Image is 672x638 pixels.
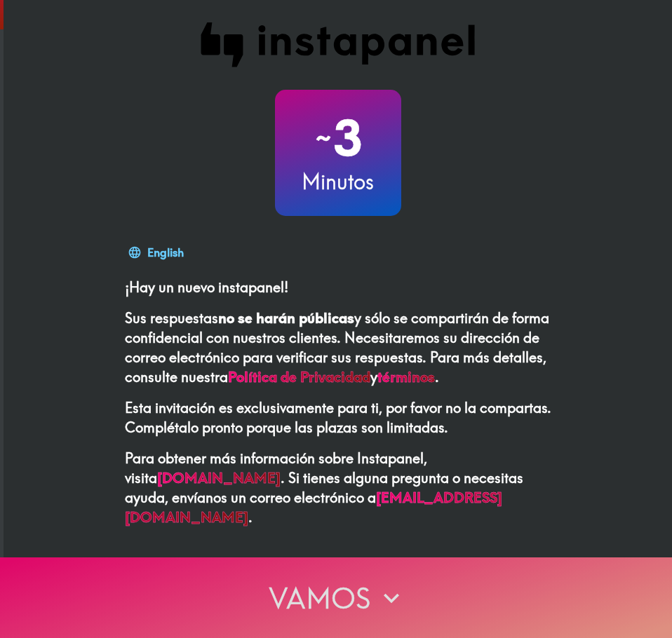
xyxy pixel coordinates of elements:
[125,238,189,266] button: English
[157,469,281,487] a: [DOMAIN_NAME]
[218,309,354,327] b: no se harán públicas
[147,243,184,262] div: English
[275,109,401,167] h2: 3
[201,22,476,67] img: Instapanel
[377,368,435,386] a: términos
[125,278,288,296] span: ¡Hay un nuevo instapanel!
[125,398,551,437] p: Esta invitación es exclusivamente para ti, por favor no la compartas. Complétalo pronto porque la...
[125,489,502,526] a: [EMAIL_ADDRESS][DOMAIN_NAME]
[314,117,333,159] span: ~
[228,368,370,386] a: Política de Privacidad
[125,449,551,527] p: Para obtener más información sobre Instapanel, visita . Si tienes alguna pregunta o necesitas ayu...
[125,308,551,387] p: Sus respuestas y sólo se compartirán de forma confidencial con nuestros clientes. Necesitaremos s...
[275,167,401,196] h3: Minutos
